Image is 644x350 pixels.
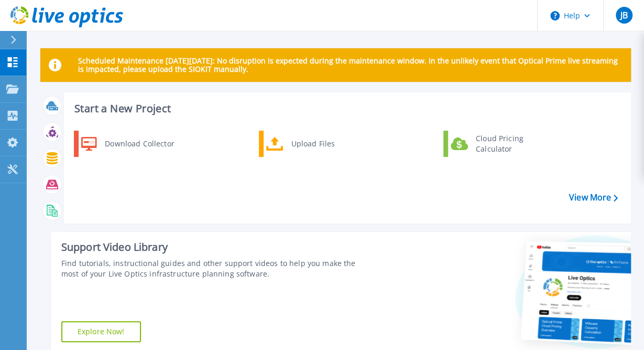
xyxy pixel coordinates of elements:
a: Upload Files [259,131,366,157]
div: Find tutorials, instructional guides and other support videos to help you make the most of your L... [61,258,363,279]
a: Download Collector [74,131,181,157]
div: Download Collector [100,133,179,154]
div: Upload Files [286,133,364,154]
p: Scheduled Maintenance [DATE][DATE]: No disruption is expected during the maintenance window. In t... [78,57,623,73]
div: Support Video Library [61,240,363,254]
a: Cloud Pricing Calculator [443,131,551,157]
span: JB [620,11,627,19]
h3: Start a New Project [74,103,617,114]
div: Cloud Pricing Calculator [471,133,548,154]
a: View More [569,193,618,203]
a: Explore Now! [61,321,141,342]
